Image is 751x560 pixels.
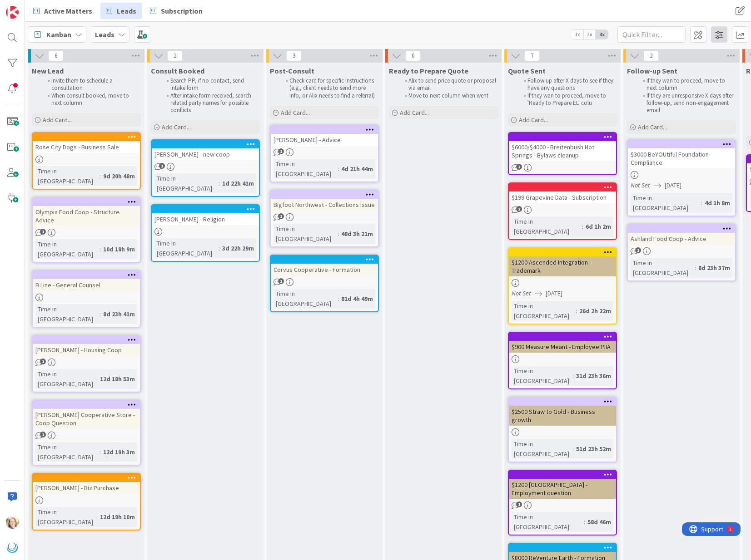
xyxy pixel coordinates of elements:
span: 2x [583,30,596,39]
span: 1 [40,229,46,235]
span: Add Card... [281,108,310,117]
div: Time in [GEOGRAPHIC_DATA] [274,224,338,244]
span: 1 [278,213,284,219]
div: $6000/$4000 - Breitenbush Hot Springs - Bylaws cleanup [509,133,616,161]
div: 4d 21h 44m [339,164,375,174]
span: 1 [40,359,46,364]
span: : [338,294,339,304]
a: Rose City Dogs - Business SaleTime in [GEOGRAPHIC_DATA]:9d 20h 48m [32,132,141,190]
div: Bigfoot Northwest - Collections Issue [271,199,378,211]
span: : [99,244,101,254]
span: 2 [516,206,522,212]
div: Time in [GEOGRAPHIC_DATA] [35,304,99,324]
span: 7 [524,50,540,61]
a: Corvus Cooperative - FormationTime in [GEOGRAPHIC_DATA]:81d 4h 49m [270,255,379,312]
a: [PERSON_NAME] - ReligionTime in [GEOGRAPHIC_DATA]:3d 22h 29m [151,204,260,262]
div: [PERSON_NAME] - Housing Coop [33,336,140,356]
a: $2500 Straw to Gold - Business growthTime in [GEOGRAPHIC_DATA]:51d 23h 52m [508,397,617,462]
span: : [572,371,574,381]
div: Time in [GEOGRAPHIC_DATA] [35,507,96,527]
div: Time in [GEOGRAPHIC_DATA] [274,159,338,179]
span: 1 [159,163,165,169]
span: Add Card... [400,108,429,117]
div: Time in [GEOGRAPHIC_DATA] [512,216,582,236]
span: Quote Sent [508,66,546,75]
div: [PERSON_NAME] - new coop [152,140,259,160]
a: Active Matters [28,3,98,19]
a: Leads [100,3,142,19]
div: $2500 Straw to Gold - Business growth [509,406,616,426]
span: Follow-up Sent [627,66,677,75]
span: : [338,164,339,174]
div: $900 Measure Meant - Employee PIIA [509,333,616,353]
div: 4d 1h 8m [702,198,732,208]
img: Visit kanbanzone.com [6,6,19,19]
div: 58d 46m [585,517,613,527]
div: Rose City Dogs - Business Sale [33,133,140,153]
img: avatar [6,541,19,554]
span: : [99,447,101,457]
div: Corvus Cooperative - Formation [271,255,378,275]
span: New Lead [32,66,64,75]
span: : [96,512,98,522]
span: : [219,243,220,253]
span: Ready to Prepare Quote [389,66,468,75]
span: 2 [167,50,183,61]
div: $3000 BeYOUtiful Foundation - Compliance [628,148,735,168]
span: 6 [48,50,64,61]
div: $199 Grapevine Data - Subscription [509,183,616,203]
a: $199 Grapevine Data - SubscriptionTime in [GEOGRAPHIC_DATA]:6d 1h 2m [508,182,617,240]
div: Olympia Food Coop - Structure Advice [33,206,140,226]
div: 31d 23h 36m [574,371,613,381]
div: Time in [GEOGRAPHIC_DATA] [631,258,695,278]
img: AD [6,516,19,529]
div: 8d 23h 41m [101,309,137,319]
div: [PERSON_NAME] - new coop [152,148,259,160]
div: 12d 18h 53m [98,374,137,384]
li: Invite them to schedule a consultation [43,77,139,92]
span: 1 [278,278,284,284]
div: Time in [GEOGRAPHIC_DATA] [35,239,99,259]
div: $199 Grapevine Data - Subscription [509,192,616,203]
span: Add Card... [519,116,548,124]
span: 1 [278,148,284,154]
span: 2 [516,164,522,170]
div: Olympia Food Coop - Structure Advice [33,198,140,226]
span: 1x [571,30,583,39]
span: Consult Booked [151,66,204,75]
span: : [99,309,101,319]
li: Check card for specific instructions (e.g., client needs to send more info, or Alix needs to find... [281,77,378,99]
li: If they wan to proceed, move to next column [638,77,735,92]
span: 0 [405,50,421,61]
a: Olympia Food Coop - Structure AdviceTime in [GEOGRAPHIC_DATA]:10d 18h 9m [32,197,141,263]
span: : [572,444,574,454]
span: Add Card... [638,123,667,131]
span: : [582,221,583,231]
div: [PERSON_NAME] - Advice [271,134,378,146]
div: Time in [GEOGRAPHIC_DATA] [512,439,572,459]
a: Ashland Food Coop - AdviceTime in [GEOGRAPHIC_DATA]:8d 23h 37m [627,224,736,281]
div: 81d 4h 49m [339,294,375,304]
a: Subscription [144,3,208,19]
div: 12d 19h 3m [101,447,137,457]
div: Time in [GEOGRAPHIC_DATA] [274,289,338,309]
span: 1 [516,501,522,507]
a: [PERSON_NAME] - Biz PurchaseTime in [GEOGRAPHIC_DATA]:12d 19h 10m [32,473,141,531]
div: 26d 2h 22m [577,306,613,316]
div: [PERSON_NAME] Cooperative Store - Coop Question [33,409,140,429]
span: : [219,178,220,188]
span: 1 [40,432,46,437]
span: 2 [643,50,659,61]
span: Post-Consult [270,66,314,75]
a: $3000 BeYOUtiful Foundation - ComplianceNot Set[DATE]Time in [GEOGRAPHIC_DATA]:4d 1h 8m [627,139,736,216]
div: 9d 20h 48m [101,171,137,181]
div: B Line - General Counsel [33,271,140,291]
span: : [99,171,101,181]
div: Time in [GEOGRAPHIC_DATA] [512,301,576,321]
div: Time in [GEOGRAPHIC_DATA] [154,238,219,258]
span: Add Card... [162,123,191,131]
span: 3 [286,50,302,61]
a: $1200 Ascended Integration - TrademarkNot Set[DATE]Time in [GEOGRAPHIC_DATA]:26d 2h 22m [508,247,617,324]
div: [PERSON_NAME] - Biz Purchase [33,474,140,494]
div: [PERSON_NAME] Cooperative Store - Coop Question [33,401,140,429]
